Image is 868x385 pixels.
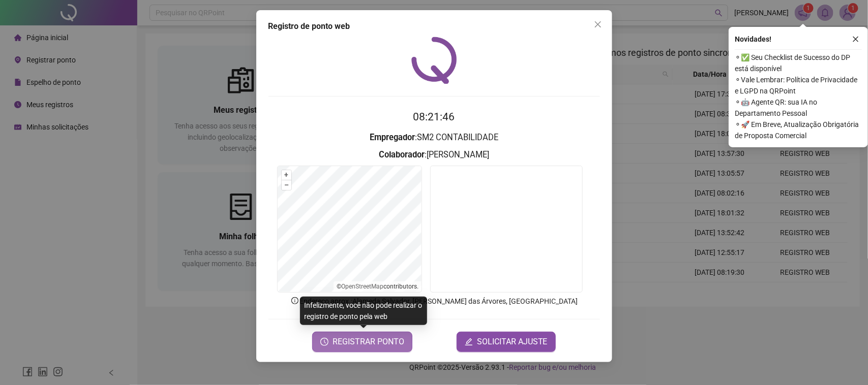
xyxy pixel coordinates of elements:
span: SOLICITAR AJUSTE [477,336,548,348]
button: – [282,180,291,190]
time: 08:21:46 [413,111,455,123]
h3: : [PERSON_NAME] [268,148,600,162]
button: + [282,170,291,180]
button: Close [590,16,606,33]
button: REGISTRAR PONTO [312,332,412,352]
span: ⚬ ✅ Seu Checklist de Sucesso do DP está disponível [735,52,862,74]
span: ⚬ 🤖 Agente QR: sua IA no Departamento Pessoal [735,97,862,119]
img: QRPoint [411,37,457,84]
div: Registro de ponto web [268,20,600,33]
div: Infelizmente, você não pode realizar o registro de ponto pela web [300,297,427,325]
a: OpenStreetMap [341,283,383,290]
span: ⚬ Vale Lembrar: Política de Privacidade e LGPD na QRPoint [735,74,862,97]
strong: Colaborador [379,150,425,159]
span: REGISTRAR PONTO [333,336,404,348]
strong: Empregador [370,133,415,142]
span: Novidades ! [735,34,771,45]
span: edit [465,338,473,346]
span: clock-circle [320,338,328,346]
span: close [852,36,859,43]
button: editSOLICITAR AJUSTE [457,332,556,352]
span: close [594,20,602,28]
span: info-circle [290,296,300,305]
p: Endereço aprox. : Alameda Salvador, [PERSON_NAME] das Árvores, [GEOGRAPHIC_DATA] [268,296,600,307]
span: ⚬ 🚀 Em Breve, Atualização Obrigatória de Proposta Comercial [735,119,862,141]
li: © contributors. [337,283,418,290]
h3: : SM2 CONTABILIDADE [268,131,600,144]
